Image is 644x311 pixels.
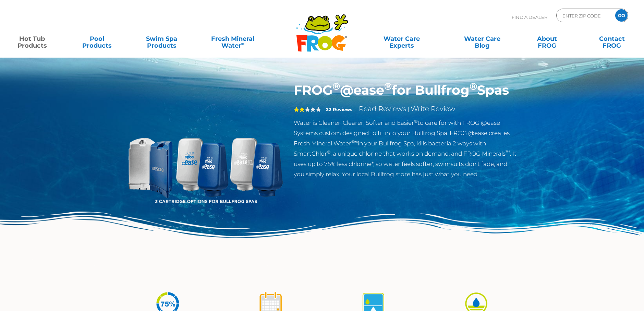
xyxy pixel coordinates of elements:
[414,119,417,124] sup: ®
[127,82,284,239] img: bullfrog-product-hero.png
[72,32,122,46] a: PoolProducts
[361,32,442,46] a: Water CareExperts
[411,105,455,113] a: Write Review
[136,32,187,46] a: Swim SpaProducts
[332,80,340,92] sup: ®
[457,32,508,46] a: Water CareBlog
[506,149,510,155] sup: ™
[562,11,608,21] input: Zip Code Form
[470,80,477,92] sup: ®
[7,32,57,46] a: Hot TubProducts
[522,32,572,46] a: AboutFROG
[327,149,330,155] sup: ®
[241,41,245,46] sup: ∞
[294,107,305,112] span: 2
[512,9,547,26] p: Find A Dealer
[587,32,637,46] a: ContactFROG
[384,80,392,92] sup: ®
[326,107,352,112] strong: 22 Reviews
[408,106,409,112] span: |
[615,9,628,22] input: GO
[294,82,518,98] h1: FROG @ease for Bullfrog Spas
[294,118,518,179] p: Water is Cleaner, Clearer, Softer and Easier to care for with FROG @ease Systems custom designed ...
[351,139,358,144] sup: ®∞
[359,105,406,113] a: Read Reviews
[201,32,264,46] a: Fresh MineralWater∞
